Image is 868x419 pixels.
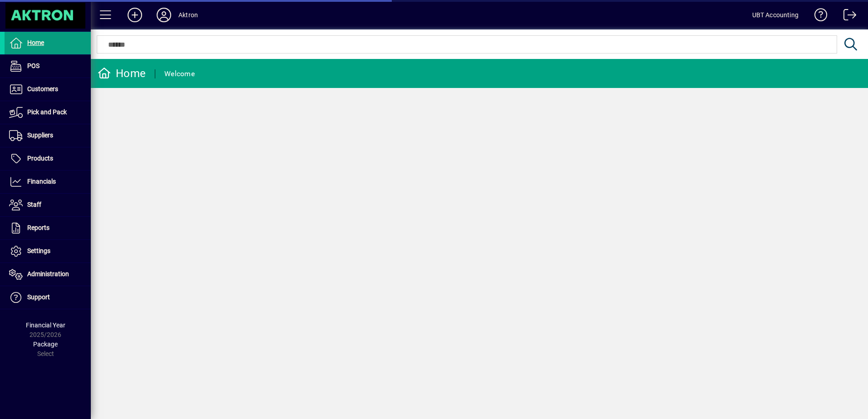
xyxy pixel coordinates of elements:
[27,85,58,93] span: Customers
[5,171,91,193] a: Financials
[27,108,67,116] span: Pick and Pack
[5,194,91,216] a: Staff
[27,132,53,139] span: Suppliers
[33,341,58,348] span: Package
[120,7,149,23] button: Add
[5,217,91,239] a: Reports
[27,247,50,254] span: Settings
[5,124,91,147] a: Suppliers
[752,8,799,22] div: UBT Accounting
[27,224,49,231] span: Reports
[27,178,56,185] span: Financials
[5,55,91,78] a: POS
[27,270,69,278] span: Administration
[5,263,91,286] a: Administration
[98,66,146,81] div: Home
[178,8,198,22] div: Aktron
[27,201,41,208] span: Staff
[5,101,91,124] a: Pick and Pack
[27,155,53,162] span: Products
[164,67,195,81] div: Welcome
[27,39,44,46] span: Home
[5,147,91,170] a: Products
[5,78,91,101] a: Customers
[5,286,91,309] a: Support
[5,240,91,263] a: Settings
[837,2,857,31] a: Logout
[149,7,178,23] button: Profile
[27,62,39,69] span: POS
[26,322,65,329] span: Financial Year
[27,293,50,301] span: Support
[808,2,828,31] a: Knowledge Base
